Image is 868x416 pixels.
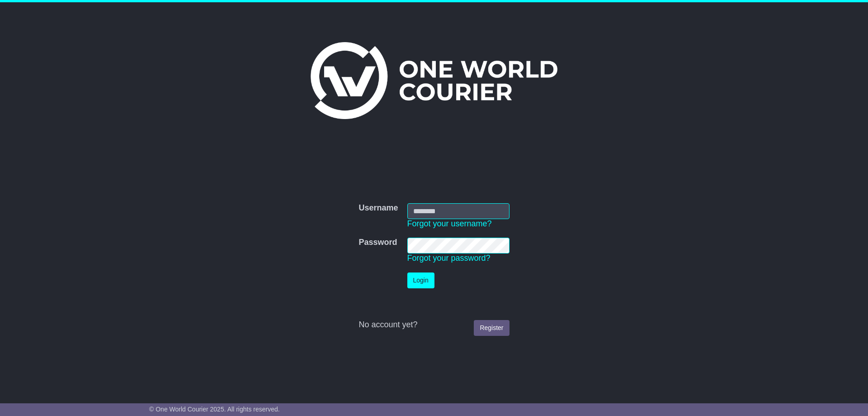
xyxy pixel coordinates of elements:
a: Forgot your username? [407,219,492,228]
a: Register [474,320,509,336]
div: No account yet? [359,320,509,330]
span: © One World Courier 2025. All rights reserved. [149,406,280,413]
a: Forgot your password? [407,253,491,263]
label: Password [359,238,397,248]
label: Username [359,203,398,213]
img: One World [311,42,557,119]
button: Login [407,273,434,288]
